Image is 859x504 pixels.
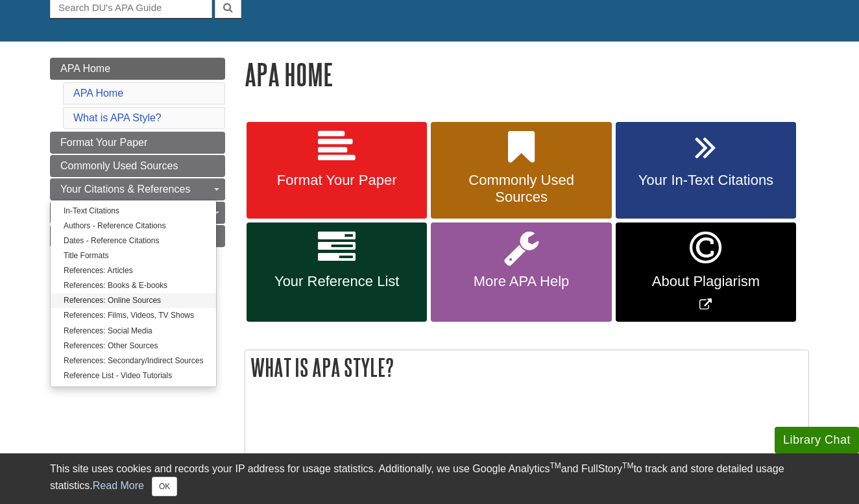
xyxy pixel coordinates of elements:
[51,324,216,339] a: References: Social Media
[60,137,147,148] span: Format Your Paper
[775,427,859,453] button: Library Chat
[247,122,427,219] a: Format Your Paper
[51,204,216,219] a: In-Text Citations
[50,132,225,154] a: Format Your Paper
[51,219,216,234] a: Authors - Reference Citations
[51,354,216,368] a: References: Secondary/Indirect Sources
[247,222,427,322] a: Your Reference List
[256,273,417,290] span: Your Reference List
[51,234,216,248] a: Dates - Reference Citations
[51,339,216,354] a: References: Other Sources
[622,461,633,470] sup: TM
[256,172,417,189] span: Format Your Paper
[51,278,216,293] a: References: Books & E-books
[73,88,123,99] a: APA Home
[60,63,110,74] span: APA Home
[441,172,601,206] span: Commonly Used Sources
[93,480,144,491] a: Read More
[73,112,162,123] a: What is APA Style?
[51,293,216,308] a: References: Online Sources
[431,122,611,219] a: Commonly Used Sources
[50,58,225,333] div: Guide Page Menu
[441,273,601,290] span: More APA Help
[50,461,809,496] div: This site uses cookies and records your IP address for usage statistics. Additionally, we use Goo...
[50,178,225,200] a: Your Citations & References
[51,248,216,263] a: Title Formats
[50,155,225,177] a: Commonly Used Sources
[431,222,611,322] a: More APA Help
[625,172,786,189] span: Your In-Text Citations
[245,350,808,385] h2: What is APA Style?
[51,263,216,278] a: References: Articles
[51,368,216,383] a: Reference List - Video Tutorials
[51,308,216,323] a: References: Films, Videos, TV Shows
[550,461,561,470] sup: TM
[60,184,190,195] span: Your Citations & References
[616,222,796,322] a: Link opens in new window
[616,122,796,219] a: Your In-Text Citations
[625,273,786,290] span: About Plagiarism
[152,477,177,496] button: Close
[245,58,809,91] h1: APA Home
[60,160,178,171] span: Commonly Used Sources
[50,58,225,80] a: APA Home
